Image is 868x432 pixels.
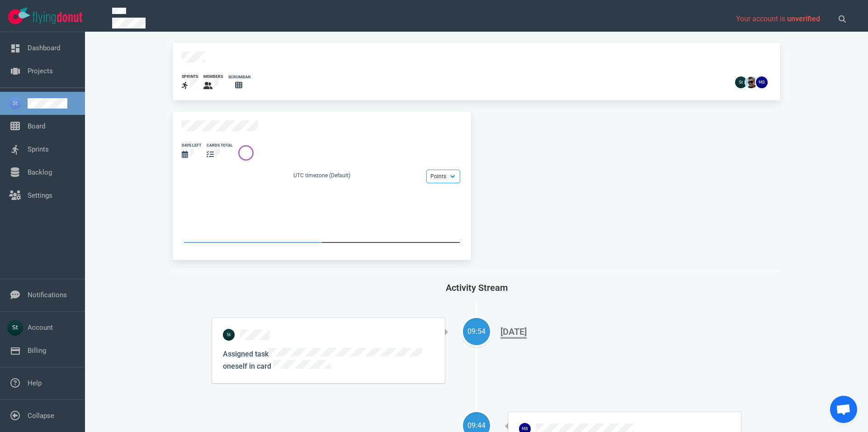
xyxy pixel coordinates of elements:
[28,122,45,130] a: Board
[756,76,768,88] img: 26
[446,282,508,293] span: Activity Stream
[203,74,223,91] a: members
[28,67,53,75] a: Projects
[830,396,857,423] div: Open chat
[28,291,67,299] a: Notifications
[223,329,235,341] img: 26
[182,171,462,181] div: UTC timezone (Default)
[182,142,201,148] div: days left
[203,74,223,80] div: members
[745,76,757,88] img: 26
[28,145,49,153] a: Sprints
[28,412,54,420] a: Collapse
[33,12,82,24] img: Flying Donut text logo
[787,14,820,23] span: unverified
[735,76,747,88] img: 26
[207,142,233,148] div: cards total
[223,348,434,372] p: Assigned task oneself
[28,191,52,199] a: Settings
[228,74,250,80] div: scrumban
[736,14,820,23] span: Your account is
[28,323,53,332] a: Account
[28,379,42,387] a: Help
[182,74,198,91] a: sprints
[500,326,527,339] div: [DATE]
[28,44,60,52] a: Dashboard
[247,362,330,370] span: in card
[463,420,490,431] div: 09:44
[182,74,198,80] div: sprints
[28,347,46,355] a: Billing
[28,168,52,176] a: Backlog
[463,326,490,337] div: 09:54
